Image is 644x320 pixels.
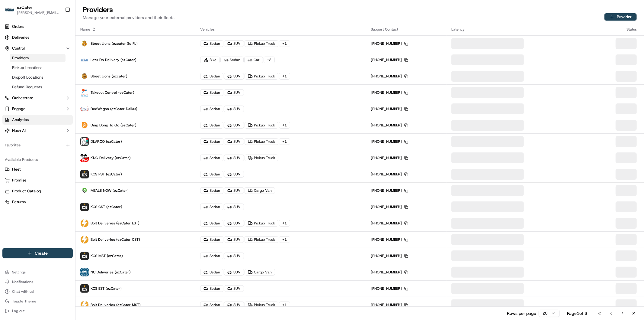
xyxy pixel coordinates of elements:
div: [PHONE_NUMBER] [371,204,408,209]
span: Deliveries [12,35,29,40]
div: [PHONE_NUMBER] [371,221,408,226]
button: Product Catalog [2,186,73,196]
div: Pickup Truck [245,302,278,308]
div: [PHONE_NUMBER] [371,286,408,291]
a: Orders [2,22,73,31]
img: time_to_eat_nevada_logo [80,105,89,113]
a: Pickup Locations [10,64,66,72]
div: SUV [224,73,244,80]
span: KNG Delivery (ezCater) [91,155,131,160]
span: KCS MST (ezCater) [91,253,123,258]
div: SUV [224,171,244,178]
span: KCS EST (ezCater) [91,286,122,291]
span: Control [12,46,25,51]
img: NCDeliveries.png [80,268,89,276]
span: Orders [12,24,24,29]
button: ezCater [17,4,32,10]
span: Takeout Central (ezCater) [91,90,134,95]
p: Welcome 👋 [6,24,110,34]
span: Knowledge Base [12,88,46,94]
div: + 1 [279,236,290,243]
div: Sedan [200,204,223,210]
div: Start new chat [21,58,99,64]
div: Favorites [2,140,73,150]
span: Fleet [12,167,21,172]
div: Sedan [200,122,223,129]
span: Pylon [60,103,73,107]
div: We're available if you need us! [21,64,76,69]
div: Name [80,27,191,32]
img: profile_toc_cartwheel.png [80,88,89,97]
span: NC Deliveries (ezCater) [91,270,131,275]
div: SUV [224,285,244,292]
img: street_lions.png [80,72,89,80]
div: + 2 [264,57,275,63]
button: Returns [2,197,73,207]
div: SUV [224,122,244,129]
span: Bolt Deliveries (ezCater MST) [91,302,141,307]
img: Nash [6,6,18,18]
div: Sedan [200,138,223,145]
img: kcs-delivery.png [80,252,89,260]
span: API Documentation [57,88,97,94]
span: Street Lions (ezcater) [91,74,127,79]
a: Product Catalog [5,188,70,194]
span: DLVRCO (ezCater) [91,139,122,144]
div: Status [592,27,639,32]
div: Sedan [200,155,223,161]
div: SUV [224,220,244,227]
div: + 1 [279,138,290,145]
span: Promise [12,178,26,183]
span: Refund Requests [12,84,42,90]
div: Sedan [200,89,223,96]
div: + 1 [279,220,290,227]
h1: Providers [83,5,175,15]
div: [PHONE_NUMBER] [371,188,408,193]
span: RedWagon (ezCater Dallas) [91,106,137,111]
div: + 1 [279,73,290,80]
div: + 1 [279,122,290,129]
div: Pickup Truck [245,220,278,227]
div: SUV [224,204,244,210]
span: Ding Dong To Go (ezCater) [91,123,136,128]
span: Nash AI [12,128,26,133]
button: Chat with us! [2,287,73,296]
span: Engage [12,106,25,112]
div: SUV [224,187,244,194]
div: Sedan [200,220,223,227]
div: Sedan [200,253,223,259]
div: Vehicles [200,27,361,32]
div: SUV [224,269,244,276]
button: Settings [2,268,73,276]
a: Analytics [2,115,73,125]
div: SUV [224,138,244,145]
button: Toggle Theme [2,297,73,305]
span: Toggle Theme [12,299,36,304]
a: Powered byPylon [43,102,73,107]
span: KCS PST (ezCater) [91,172,122,177]
a: Dropoff Locations [10,73,66,82]
span: Product Catalog [12,188,41,194]
div: Support Contact [371,27,442,32]
div: Sedan [200,73,223,80]
div: + 1 [279,302,290,308]
div: Sedan [200,236,223,243]
span: Bolt Deliveries (ezCater CST) [91,237,140,242]
div: Sedan [220,57,244,63]
div: Cargo Van [245,269,275,276]
button: Notifications [2,278,73,286]
div: Pickup Truck [245,73,278,80]
span: Notifications [12,279,33,284]
span: Bolt Deliveries (ezCater EST) [91,221,139,226]
div: [PHONE_NUMBER] [371,74,408,79]
div: [PHONE_NUMBER] [371,123,408,128]
div: SUV [224,89,244,96]
div: SUV [224,106,244,112]
span: Orchestrate [12,95,33,101]
span: MEALS NOW (ezCater) [91,188,129,193]
img: dlvrco.logo.png [80,137,89,146]
div: 💻 [51,88,56,93]
div: Car [244,57,263,63]
button: Create [2,248,73,258]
